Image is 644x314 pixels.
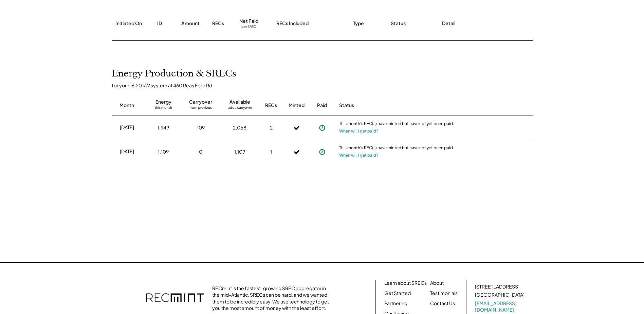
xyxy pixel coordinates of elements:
[155,105,172,112] div: this month
[155,99,171,105] div: Energy
[339,152,379,159] button: When will I get paid?
[228,105,252,112] div: adds carryover
[270,149,272,155] div: 1
[339,128,379,135] button: When will I get paid?
[339,145,455,152] div: This month's REC(s) have minted but have not yet been paid.
[146,286,204,310] img: recmint-logotype%403x.png
[289,102,305,109] div: Minted
[430,300,455,307] a: Contact Us
[212,20,224,27] div: RECs
[270,124,273,131] div: 2
[475,283,519,290] div: [STREET_ADDRESS]
[115,20,142,27] div: Initiated On
[181,20,200,27] div: Amount
[189,99,212,105] div: Carryover
[158,149,169,155] div: 1,109
[112,82,539,88] div: for your 16.20 kW system at 460 Reas Ford Rd
[233,124,246,131] div: 2,058
[339,121,455,128] div: This month's REC(s) have minted but have not yet been paid.
[265,102,277,109] div: RECs
[384,300,407,307] a: Partnering
[112,68,236,80] h2: Energy Production & SRECs
[119,102,134,109] div: Month
[276,20,309,27] div: RECs Included
[212,285,333,312] div: RECmint is the fastest-growing SREC aggregator in the mid-Atlantic. SRECs can be hard, and we wan...
[384,290,411,297] a: Get Started
[157,20,162,27] div: ID
[239,18,258,24] div: Net Paid
[430,290,458,297] a: Testimonials
[442,20,455,27] div: Detail
[317,147,327,157] button: Payment approved, but not yet initiated.
[430,280,444,286] a: About
[391,20,406,27] div: Status
[353,20,364,27] div: Type
[189,105,212,112] div: from previous
[317,102,327,109] div: Paid
[120,148,134,155] div: [DATE]
[475,292,525,298] div: [GEOGRAPHIC_DATA]
[199,149,202,155] div: 0
[384,280,427,286] a: Learn about SRECs
[475,300,526,313] a: [EMAIL_ADDRESS][DOMAIN_NAME]
[229,99,250,105] div: Available
[158,124,169,131] div: 1,949
[339,102,455,109] div: Status
[234,149,245,155] div: 1,109
[241,24,256,30] div: per SREC
[120,124,134,131] div: [DATE]
[317,123,327,133] button: Payment approved, but not yet initiated.
[197,124,205,131] div: 109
